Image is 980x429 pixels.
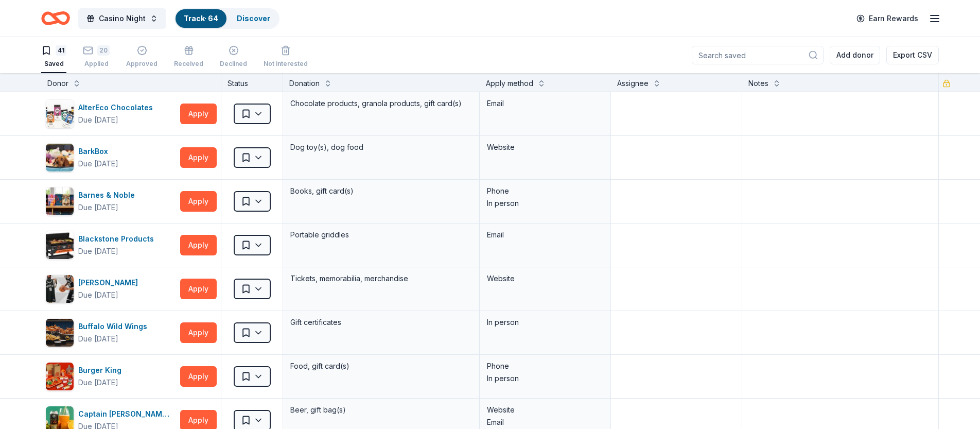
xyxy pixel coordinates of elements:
div: Dog toy(s), dog food [289,140,473,155]
div: Buffalo Wild Wings [78,320,151,333]
div: Tickets, memorabilia, merchandise [289,271,473,286]
div: Status [221,73,283,92]
div: Received [174,60,203,68]
a: Earn Rewards [850,9,924,28]
button: Image for Buffalo Wild WingsBuffalo Wild WingsDue [DATE] [45,318,176,347]
button: Apply [180,235,217,255]
button: Apply [180,279,217,299]
button: Apply [180,147,217,168]
img: Image for Blackstone Products [46,231,74,259]
div: Portable griddles [289,228,473,242]
a: Discover [237,14,270,23]
img: Image for AlterEco Chocolates [46,100,74,128]
div: [PERSON_NAME] [78,277,142,289]
div: Books, gift card(s) [289,184,473,198]
button: Image for Burger KingBurger KingDue [DATE] [45,362,176,391]
div: Due [DATE] [78,114,118,126]
div: 20 [97,45,110,56]
div: Donor [47,77,68,90]
div: BarkBox [78,145,118,158]
div: Beer, gift bag(s) [289,403,473,417]
button: Not interested [264,41,308,73]
div: Gift certificates [289,315,473,330]
div: Declined [220,60,247,68]
div: Due [DATE] [78,333,118,345]
button: Image for BarkBoxBarkBoxDue [DATE] [45,143,176,172]
div: Email [487,416,603,428]
button: Received [174,41,203,73]
button: Track· 64Discover [174,8,279,29]
input: Search saved [692,46,824,64]
div: Applied [83,60,110,68]
button: 41Saved [41,41,66,73]
div: Phone [487,360,603,372]
div: Website [487,404,603,416]
div: Food, gift card(s) [289,359,473,373]
a: Track· 64 [184,14,218,23]
button: Apply [180,191,217,212]
div: Barnes & Noble [78,189,139,201]
button: Apply [180,104,217,124]
button: Image for Barnes & NobleBarnes & NobleDue [DATE] [45,187,176,216]
div: Due [DATE] [78,376,118,389]
div: Blackstone Products [78,233,158,245]
button: Apply [180,366,217,387]
div: Phone [487,185,603,197]
div: Assignee [617,77,649,90]
button: Casino Night [78,8,166,29]
div: Email [487,229,603,241]
div: Due [DATE] [78,289,118,301]
div: In person [487,316,603,329]
button: Apply [180,322,217,343]
div: Saved [41,60,66,68]
a: Home [41,6,70,30]
div: Apply method [486,77,533,90]
button: Image for Brooklyn Nets[PERSON_NAME]Due [DATE] [45,274,176,303]
div: Email [487,97,603,110]
div: Captain [PERSON_NAME] Brewing Company [78,408,176,420]
div: Website [487,272,603,285]
div: In person [487,372,603,385]
div: Notes [748,77,768,90]
button: Export CSV [886,46,939,64]
button: Declined [220,41,247,73]
img: Image for Barnes & Noble [46,187,74,215]
img: Image for Burger King [46,363,74,390]
div: Approved [126,60,157,68]
img: Image for Brooklyn Nets [46,275,74,303]
button: Image for AlterEco ChocolatesAlterEco ChocolatesDue [DATE] [45,99,176,128]
div: Due [DATE] [78,158,118,170]
img: Image for BarkBox [46,144,74,171]
div: Chocolate products, granola products, gift card(s) [289,96,473,111]
div: 41 [56,45,66,56]
div: Not interested [264,60,308,68]
button: Approved [126,41,157,73]
button: 20Applied [83,41,110,73]
button: Image for Blackstone ProductsBlackstone ProductsDue [DATE] [45,231,176,260]
div: In person [487,197,603,210]
button: Add donor [830,46,880,64]
img: Image for Buffalo Wild Wings [46,319,74,347]
div: Website [487,141,603,153]
div: AlterEco Chocolates [78,101,157,114]
div: Due [DATE] [78,245,118,258]
div: Due [DATE] [78,201,118,214]
div: Burger King [78,364,126,376]
div: Donation [289,77,320,90]
span: Casino Night [99,12,146,25]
